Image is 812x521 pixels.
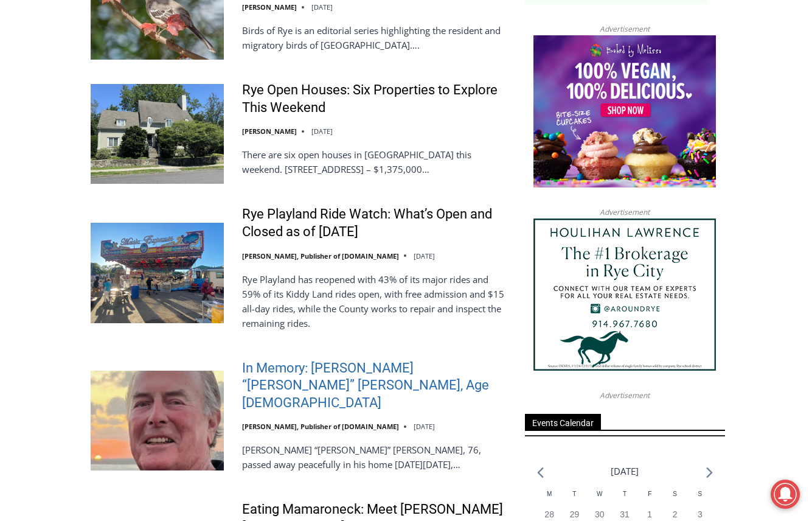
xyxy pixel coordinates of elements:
a: [PERSON_NAME], Publisher of [DOMAIN_NAME] [242,251,399,260]
a: Rye Playland Ride Watch: What’s Open and Closed as of [DATE] [242,206,509,240]
span: Open Tues. - Sun. [PHONE_NUMBER] [4,125,119,172]
span: M [547,491,552,497]
span: Advertisement [588,23,662,35]
span: S [698,491,702,497]
a: [PERSON_NAME], Publisher of [DOMAIN_NAME] [242,422,399,431]
p: Rye Playland has reopened with 43% of its major rides and 59% of its Kiddy Land rides open, with ... [242,272,509,330]
div: "the precise, almost orchestrated movements of cutting and assembling sushi and [PERSON_NAME] mak... [125,76,179,145]
span: Advertisement [588,206,662,218]
span: F [648,491,651,497]
a: In Memory: [PERSON_NAME] “[PERSON_NAME]” [PERSON_NAME], Age [DEMOGRAPHIC_DATA] [242,360,509,412]
a: Intern @ [DOMAIN_NAME] [293,118,589,152]
a: Previous month [537,467,544,478]
a: [PERSON_NAME] [242,127,297,136]
time: 1 [647,509,652,519]
a: Open Tues. - Sun. [PHONE_NUMBER] [1,122,122,152]
time: [DATE] [414,251,435,260]
a: Book [PERSON_NAME]'s Good Humor for Your Event [361,4,439,55]
span: T [623,491,626,497]
div: Tuesday [562,489,587,508]
time: 28 [544,509,554,519]
span: S [673,491,677,497]
img: Houlihan Lawrence The #1 Brokerage in Rye City [533,219,716,371]
div: Wednesday [587,489,612,508]
img: In Memory: Richard “Dick” Austin Langeloh, Age 76 [91,371,224,470]
img: Baked by Melissa [533,35,716,187]
div: Saturday [662,489,687,508]
img: Rye Playland Ride Watch: What’s Open and Closed as of Thursday, August 7, 2025 [91,223,224,323]
div: "[PERSON_NAME] and I covered the [DATE] Parade, which was a really eye opening experience as I ha... [307,1,575,118]
img: Rye Open Houses: Six Properties to Explore This Weekend [91,84,224,184]
span: Intern @ [DOMAIN_NAME] [318,121,564,149]
time: 2 [673,509,678,519]
div: Thursday [612,489,637,508]
p: There are six open houses in [GEOGRAPHIC_DATA] this weekend. [STREET_ADDRESS] – $1,375,000… [242,147,509,177]
div: Individually Wrapped Items. Dairy, Gluten & Nut Free Options. Kosher Items Available. [80,16,300,39]
span: T [572,491,576,497]
h4: Book [PERSON_NAME]'s Good Humor for Your Event [370,13,423,47]
p: [PERSON_NAME] “[PERSON_NAME]” [PERSON_NAME], 76, passed away peacefully in his home [DATE][DATE],… [242,442,509,472]
div: Monday [537,489,562,508]
a: Rye Open Houses: Six Properties to Explore This Weekend [242,82,509,116]
a: [PERSON_NAME] [242,2,297,12]
span: Advertisement [588,390,662,401]
span: W [597,491,602,497]
time: 3 [698,509,703,519]
time: 29 [570,509,580,519]
p: Birds of Rye is an editorial series highlighting the resident and migratory birds of [GEOGRAPHIC_... [242,23,509,52]
time: [DATE] [311,2,333,12]
li: [DATE] [611,463,639,480]
div: Sunday [687,489,712,508]
time: 31 [620,509,630,519]
time: 30 [595,509,605,519]
span: Events Calendar [525,414,601,430]
time: [DATE] [414,422,435,431]
a: Next month [706,467,713,478]
time: [DATE] [311,127,333,136]
div: Friday [637,489,662,508]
